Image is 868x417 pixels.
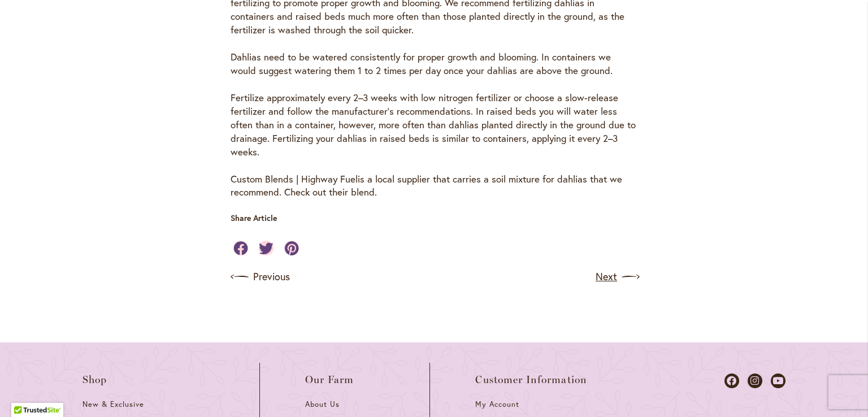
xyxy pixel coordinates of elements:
a: Dahlias on Youtube [771,373,785,388]
span: Shop [83,374,107,385]
img: arrow icon [622,268,640,286]
a: Dahlias on Instagram [748,373,762,388]
a: Next [596,268,637,286]
a: Custom Blends | Highway Fuel [231,172,358,185]
a: Share on Pinterest [284,241,299,255]
a: Previous [231,268,290,286]
a: Share on Twitter [259,241,274,255]
img: arrow icon [231,268,249,286]
span: Our Farm [305,374,354,385]
p: Fertilize approximately every 2–3 weeks with low nitrogen fertilizer or choose a slow-release fer... [231,91,637,159]
p: Dahlias need to be watered consistently for proper growth and blooming. In containers we would su... [231,50,637,77]
a: Dahlias on Facebook [724,373,739,388]
span: About Us [305,399,340,409]
p: is a local supplier that carries a soil mixture for dahlias that we recommend. Check out their bl... [231,172,637,199]
a: Share on Facebook [233,241,248,255]
span: Customer Information [475,374,587,385]
span: New & Exclusive [83,399,144,409]
p: Share Article [231,212,293,224]
span: My Account [475,399,519,409]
